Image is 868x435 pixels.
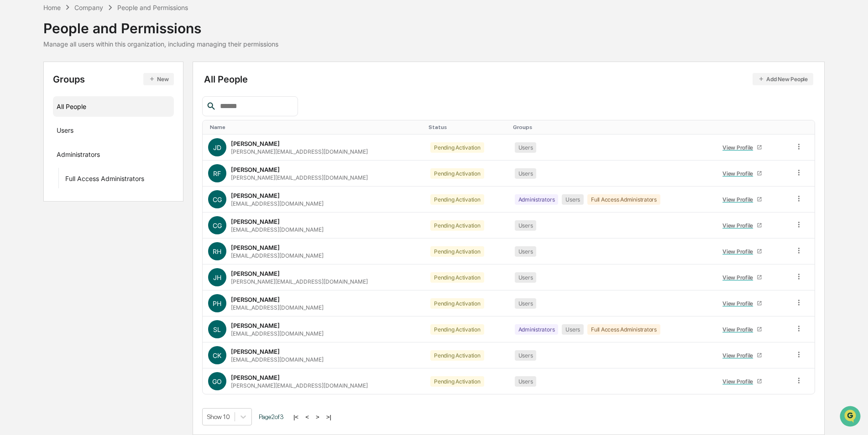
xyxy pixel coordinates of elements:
span: Preclearance [18,115,59,124]
div: View Profile [722,222,757,229]
div: Administrators [515,324,559,335]
div: Users [515,246,537,257]
button: >| [324,413,334,421]
div: 🗄️ [66,116,73,123]
div: [PERSON_NAME][EMAIL_ADDRESS][DOMAIN_NAME] [231,278,368,285]
div: Full Access Administrators [65,175,144,186]
div: [PERSON_NAME] [231,218,280,225]
div: People and Permissions [117,4,188,11]
span: SL [213,326,221,333]
div: Users [515,350,537,361]
div: [PERSON_NAME] [231,166,280,173]
div: View Profile [722,300,757,307]
span: GO [212,378,222,385]
div: Users [515,142,537,153]
span: RF [213,170,221,177]
a: View Profile [719,218,766,233]
div: [EMAIL_ADDRESS][DOMAIN_NAME] [231,252,324,259]
div: Users [562,324,584,335]
button: < [303,413,312,421]
div: View Profile [722,248,757,255]
div: View Profile [722,144,757,151]
div: People and Permissions [43,13,278,36]
a: 🗄️Attestations [63,111,117,128]
a: Powered byPylon [64,154,110,161]
a: View Profile [719,244,766,259]
div: [PERSON_NAME] [231,348,280,355]
div: 🖐️ [9,116,16,123]
div: [PERSON_NAME] [231,270,280,277]
div: All People [204,73,813,85]
div: [PERSON_NAME] [231,192,280,199]
div: Users [57,126,73,137]
div: Toggle SortBy [717,124,786,130]
iframe: Open customer support [839,405,863,430]
a: View Profile [719,374,766,388]
div: Users [562,194,584,205]
div: Pending Activation [430,168,484,179]
div: [PERSON_NAME] [231,296,280,303]
div: View Profile [722,378,757,385]
div: Company [74,4,103,11]
span: RH [213,248,221,255]
span: Attestations [75,115,113,124]
div: Full Access Administrators [587,194,660,205]
div: [EMAIL_ADDRESS][DOMAIN_NAME] [231,226,324,233]
div: Pending Activation [430,272,484,283]
div: [PERSON_NAME][EMAIL_ADDRESS][DOMAIN_NAME] [231,174,368,181]
button: |< [291,413,301,421]
div: Toggle SortBy [429,124,506,130]
a: 🔎Data Lookup [5,129,61,145]
div: Users [515,298,537,309]
div: [PERSON_NAME][EMAIL_ADDRESS][DOMAIN_NAME] [231,382,368,389]
a: View Profile [719,270,766,285]
div: [EMAIL_ADDRESS][DOMAIN_NAME] [231,330,324,337]
span: Page 2 of 3 [259,413,284,420]
a: View Profile [719,348,766,362]
div: 🔎 [9,133,16,140]
div: Pending Activation [430,298,484,309]
div: View Profile [722,274,757,281]
div: Start new chat [31,70,150,79]
div: View Profile [722,196,757,203]
div: Pending Activation [430,246,484,257]
div: Administrators [57,150,100,161]
input: Clear [24,41,151,51]
div: View Profile [722,170,757,177]
div: [EMAIL_ADDRESS][DOMAIN_NAME] [231,304,324,311]
img: 1746055101610-c473b297-6a78-478c-a979-82029cc54cd1 [9,70,26,86]
div: Users [515,272,537,283]
button: Add New People [753,73,813,85]
div: Users [515,376,537,387]
a: View Profile [719,166,766,181]
div: Manage all users within this organization, including managing their permissions [43,40,278,48]
div: Pending Activation [430,350,484,361]
span: CG [213,196,222,203]
div: Pending Activation [430,324,484,335]
div: All People [57,99,170,114]
button: Start new chat [155,72,166,83]
div: [EMAIL_ADDRESS][DOMAIN_NAME] [231,356,324,363]
p: How can we help? [9,19,166,34]
div: Groups [53,73,174,85]
div: Toggle SortBy [210,124,421,130]
div: Administrators [515,194,559,205]
div: Pending Activation [430,194,484,205]
div: Toggle SortBy [513,124,710,130]
div: [PERSON_NAME] [231,374,280,381]
span: JD [213,144,221,151]
a: View Profile [719,140,766,155]
div: [PERSON_NAME] [231,140,280,147]
div: View Profile [722,352,757,359]
a: View Profile [719,296,766,311]
div: Pending Activation [430,376,484,387]
div: Full Access Administrators [587,324,660,335]
span: CK [213,352,221,359]
span: Pylon [91,155,110,161]
div: [PERSON_NAME][EMAIL_ADDRESS][DOMAIN_NAME] [231,148,368,155]
div: [PERSON_NAME] [231,244,280,251]
div: [PERSON_NAME] [231,322,280,329]
span: PH [213,300,221,307]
